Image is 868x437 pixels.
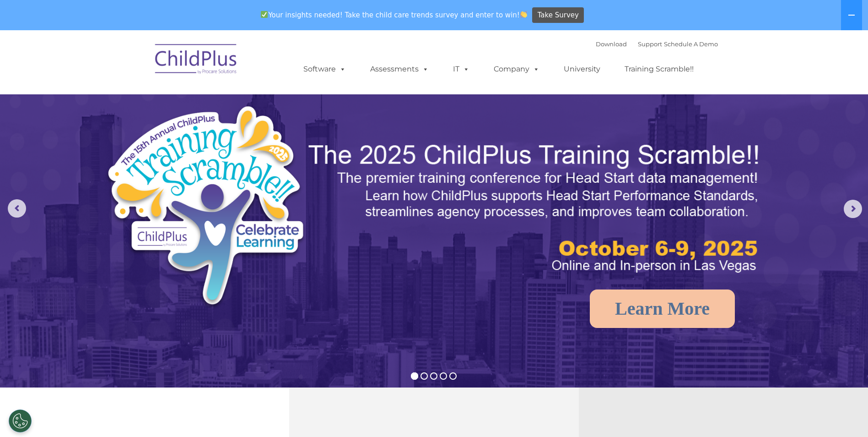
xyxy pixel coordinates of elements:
[532,7,584,23] a: Take Survey
[9,410,32,432] button: Cookies Settings
[261,11,268,18] img: ✅
[664,40,718,48] a: Schedule A Demo
[151,38,242,83] img: ChildPlus by Procare Solutions
[520,11,527,18] img: 👏
[444,60,479,78] a: IT
[615,60,703,78] a: Training Scramble!!
[361,60,438,78] a: Assessments
[294,60,355,78] a: Software
[590,290,735,328] a: Learn More
[127,98,166,105] span: Phone number
[596,40,718,48] font: |
[538,7,579,23] span: Take Survey
[596,40,627,48] a: Download
[485,60,549,78] a: Company
[257,6,531,24] span: Your insights needed! Take the child care trends survey and enter to win!
[555,60,609,78] a: University
[127,60,155,67] span: Last name
[638,40,662,48] a: Support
